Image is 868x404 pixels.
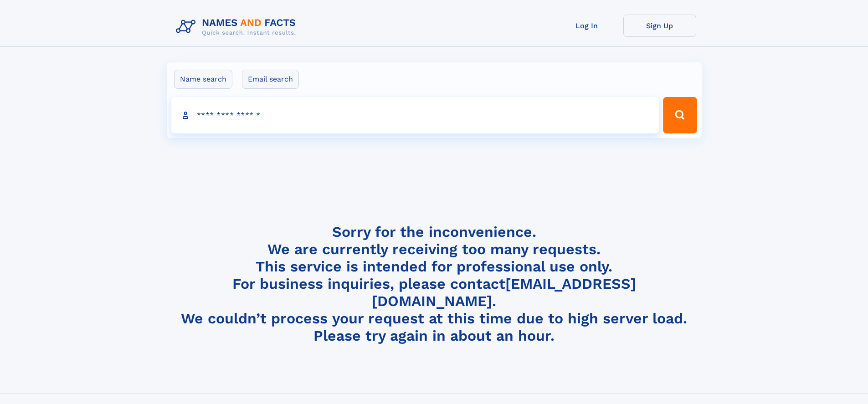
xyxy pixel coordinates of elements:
[550,15,623,37] a: Log In
[174,70,232,89] label: Name search
[242,70,299,89] label: Email search
[171,97,659,133] input: search input
[623,15,696,37] a: Sign Up
[372,275,636,310] a: [EMAIL_ADDRESS][DOMAIN_NAME]
[172,223,696,345] h4: Sorry for the inconvenience. We are currently receiving too many requests. This service is intend...
[172,15,303,39] img: Logo Names and Facts
[663,97,697,133] button: Search Button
